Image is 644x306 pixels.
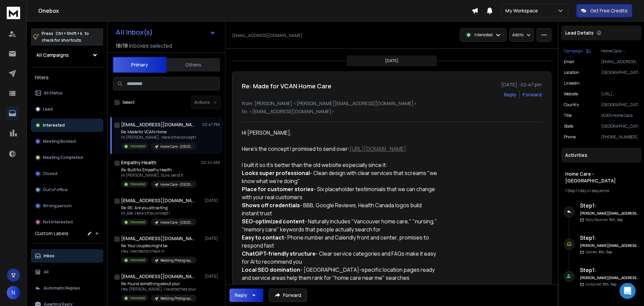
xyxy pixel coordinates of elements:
[578,188,609,193] span: 1 day in sequence
[601,59,639,64] p: [EMAIL_ADDRESS][DOMAIN_NAME]
[580,266,639,274] h6: Step 1 :
[31,119,103,132] button: Interested
[44,269,49,275] p: All
[202,122,220,127] p: 02:47 PM
[580,243,639,248] h6: [PERSON_NAME][EMAIL_ADDRESS][DOMAIN_NAME]
[512,32,524,38] p: Add to
[523,91,542,98] div: Forward
[35,230,68,237] h3: Custom Labels
[601,134,639,140] p: [PHONE_NUMBER]
[31,281,103,295] button: Automatic Replies
[116,42,128,50] span: 18 / 18
[43,123,65,128] p: Interested
[242,233,438,250] li: - Phone number and Calendly front and center, promises to respond fast
[31,73,103,82] h3: Filters
[43,139,76,144] p: Meeting Booked
[31,249,103,263] button: Inbox
[31,48,103,62] button: All Campaigns
[43,187,68,192] p: Out of office
[601,48,639,54] p: Home Care - [GEOGRAPHIC_DATA]
[580,275,639,280] h6: [PERSON_NAME][EMAIL_ADDRESS][DOMAIN_NAME]
[121,235,195,242] h1: [EMAIL_ADDRESS][DOMAIN_NAME]
[121,159,156,166] h1: Empathy Health
[7,286,20,299] button: N
[505,7,541,14] p: My Workspace
[121,121,195,128] h1: [EMAIL_ADDRESS][DOMAIN_NAME]
[601,91,639,97] p: [URL][DOMAIN_NAME]
[31,265,103,279] button: All
[565,171,637,184] h1: Home Care - [GEOGRAPHIC_DATA]
[7,7,20,19] img: logo
[31,86,103,100] button: All Status
[235,292,247,299] div: Reply
[598,250,612,254] span: 9th, Sep
[565,188,575,193] span: 1 Step
[121,135,197,140] p: Hi [PERSON_NAME], Here's the concept I
[116,29,153,36] h1: All Inbox(s)
[160,144,193,149] p: Home Care - [GEOGRAPHIC_DATA]
[55,30,83,37] span: Ctrl + Shift + k
[43,106,53,112] p: Lead
[36,52,69,58] h1: All Campaigns
[232,33,302,38] p: [EMAIL_ADDRESS][DOMAIN_NAME]
[121,129,197,135] p: Re: Made for VCAN Home
[242,250,316,257] strong: ChatGPT-friendly structure
[601,113,639,118] p: VCAN Home Care
[504,91,517,98] button: Reply
[31,167,103,180] button: Closed
[31,215,103,229] button: Not Interested
[201,160,220,165] p: 02:44 AM
[130,144,146,149] p: Interested
[160,182,193,187] p: Home Care - [GEOGRAPHIC_DATA]
[31,151,103,164] button: Meeting Completed
[122,100,135,105] label: Select
[590,7,628,14] p: Get Free Credits
[564,134,576,140] p: Phone
[576,4,632,17] button: Get Free Credits
[121,249,197,254] p: Hey, I wanted to check in
[565,30,594,36] p: Lead Details
[561,148,641,163] div: Activities
[242,202,300,209] strong: Shows off credentials
[564,70,579,75] p: location
[205,198,220,203] p: [DATE]
[121,273,195,280] h1: [EMAIL_ADDRESS][DOMAIN_NAME]
[31,102,103,116] button: Lead
[603,282,616,287] span: 8th, Sep
[242,169,310,177] strong: Looks super professional
[205,236,220,241] p: [DATE]
[580,202,639,210] h6: Step 1 :
[242,100,542,107] p: from: [PERSON_NAME] <[PERSON_NAME][EMAIL_ADDRESS][DOMAIN_NAME]>
[242,169,438,185] li: - Clean design with clear services that screams "we know what we're doing"
[160,258,193,263] p: Wedding Photographers
[130,182,146,187] p: Interested
[585,250,612,255] p: Opened
[110,26,221,39] button: All Inbox(s)
[44,90,63,96] p: All Status
[229,289,263,302] button: Reply
[564,102,579,107] p: country
[121,287,197,292] p: Hey [PERSON_NAME], I've attached your
[242,81,331,91] h1: Re: Made for VCAN Home Care
[121,205,197,211] p: Re: RE: Are you attracting
[129,42,172,50] h3: Inboxes selected
[585,217,623,222] p: Reply Received
[385,58,398,63] p: [DATE]
[160,220,193,225] p: Home Care - [GEOGRAPHIC_DATA]
[166,57,220,72] button: Others
[121,197,195,204] h1: [EMAIL_ADDRESS][DOMAIN_NAME]
[565,188,637,193] div: |
[601,124,639,129] p: [GEOGRAPHIC_DATA]
[564,48,583,54] p: Campaign
[242,266,300,273] strong: Local SEO domination
[580,211,639,216] h6: [PERSON_NAME][EMAIL_ADDRESS][DOMAIN_NAME]
[43,155,83,160] p: Meeting Completed
[130,258,146,263] p: Interested
[38,7,472,15] h1: Onebox
[580,234,639,242] h6: Step 1 :
[121,167,197,173] p: Re: Built for Empathy Health
[242,250,438,266] li: - Clear service categories and FAQs make it easy for AI to recommend you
